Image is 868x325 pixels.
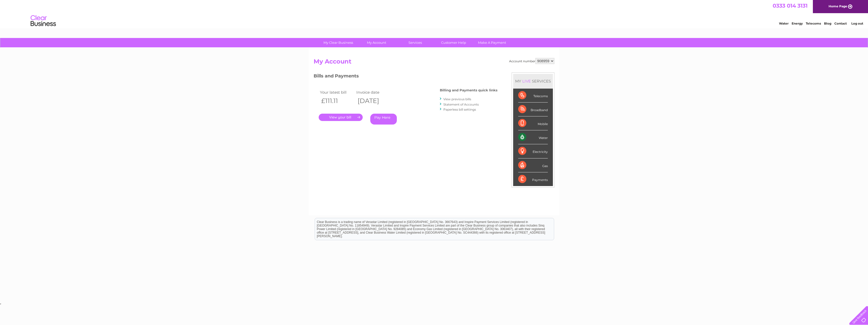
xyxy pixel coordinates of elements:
h4: Billing and Payments quick links [440,88,497,92]
a: 0333 014 3131 [773,3,808,9]
a: Telecoms [806,22,821,25]
a: Statement of Accounts [443,103,479,106]
td: Invoice date [355,89,392,96]
a: My Account [356,38,398,47]
div: Telecoms [518,89,548,103]
div: LIVE [521,79,532,84]
div: Account number [509,58,554,64]
div: Water [518,130,548,144]
a: View previous bills [443,97,471,101]
div: MY SERVICES [513,74,553,88]
div: Mobile [518,116,548,130]
a: Make A Payment [471,38,513,47]
h3: Bills and Payments [314,72,497,81]
div: Broadband [518,103,548,116]
div: Electricity [518,144,548,158]
a: Log out [851,22,863,25]
a: Water [779,22,789,25]
a: Energy [792,22,803,25]
a: My Clear Business [317,38,359,47]
a: Pay Here [370,114,397,125]
a: Paperless bill settings [443,108,476,111]
a: Blog [824,22,831,25]
div: Gas [518,158,548,172]
a: . [319,114,363,121]
a: Customer Help [433,38,474,47]
th: [DATE] [355,96,392,106]
div: Clear Business is a trading name of Verastar Limited (registered in [GEOGRAPHIC_DATA] No. 3667643... [315,3,554,25]
a: Contact [834,22,847,25]
img: logo.png [30,13,56,29]
h2: My Account [314,58,554,68]
div: Payments [518,172,548,186]
th: £111.11 [319,96,355,106]
a: Services [394,38,436,47]
td: Your latest bill [319,89,355,96]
